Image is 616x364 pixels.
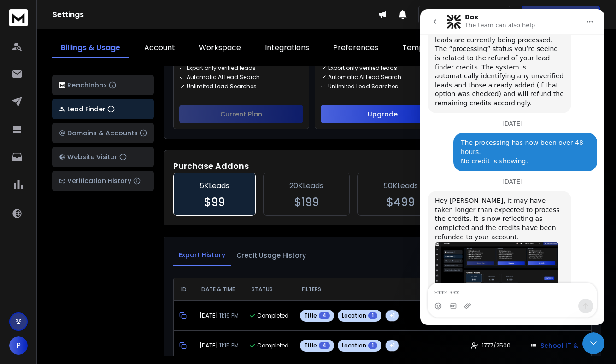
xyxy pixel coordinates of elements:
[389,312,395,319] span: + 1
[7,124,177,169] div: Paul says…
[393,39,451,58] a: Templates
[15,9,144,99] div: The 1,523 leads have already been added to your lead list, and no new leads are currently being p...
[319,342,330,349] span: 4
[204,197,225,208] p: $ 99
[530,336,586,355] button: School IT & IS
[33,124,177,162] div: The processing has now been over 48 hours.No credit is showing.
[368,342,377,349] span: 1
[187,83,257,90] p: Unlimited Lead Searches
[14,293,22,300] button: Emoji picker
[7,182,177,325] div: Lakshita says…
[52,75,154,95] button: ReachInbox
[52,39,129,58] a: Billings & Usage
[190,39,250,58] a: Workspace
[9,9,28,26] img: logo
[582,332,604,354] iframe: Intercom live chat
[29,293,36,300] button: Gif picker
[324,39,387,58] a: Preferences
[319,312,330,319] span: 4
[321,105,445,123] button: Upgrade
[187,74,260,81] p: Automatic AI Lead Search
[15,187,144,232] div: Hey [PERSON_NAME], it may have taken longer than expected to process the credits. It is now refle...
[53,9,378,20] h1: Settings
[328,74,401,81] p: Automatic AI Lead Search
[9,336,28,355] button: P
[482,342,510,349] span: 1777 / 2500
[7,111,177,124] div: [DATE]
[304,342,317,349] span: Title
[199,342,239,349] h3: [DATE]
[52,123,154,143] button: Domains & Accounts
[41,129,170,156] div: The processing has now been over 48 hours. No credit is showing.
[173,173,256,216] label: 5K Leads
[7,169,177,182] div: [DATE]
[194,278,244,300] th: DATE & TIME
[52,147,154,167] button: Website Visitor
[199,312,239,319] h3: [DATE]
[387,197,415,208] p: $ 499
[294,278,462,300] th: FILTERS
[135,39,184,58] a: Account
[219,312,239,319] span: 11:16 PM
[231,245,311,266] button: Credit Usage History
[522,6,600,24] button: Get Free Credits
[357,173,444,216] label: 50K Leads
[389,342,395,349] span: + 1
[187,64,256,72] p: Export only verified leads
[7,182,151,308] div: Hey [PERSON_NAME], it may have taken longer than expected to process the credits. It is now refle...
[158,289,173,304] button: Send a message…
[368,312,377,319] span: 1
[174,278,194,300] th: ID
[328,64,397,72] p: Export only verified leads
[385,310,399,322] button: +1
[52,171,154,191] button: Verification History
[328,83,398,90] p: Unlimited Lead Searches
[540,341,586,350] p: School IT & IS
[257,312,289,319] span: completed
[173,245,231,266] button: Export History
[304,312,317,319] span: Title
[173,160,592,173] h1: Purchase Addons
[52,99,154,119] button: Lead Finder
[59,82,65,88] img: logo
[244,278,294,300] th: STATUS
[385,340,399,352] button: +1
[342,342,366,349] span: Location
[256,39,318,58] a: Integrations
[263,173,350,216] label: 20K Leads
[420,9,604,325] iframe: Intercom live chat
[8,274,176,289] textarea: Message…
[44,293,51,300] button: Upload attachment
[294,197,319,208] p: $ 199
[257,342,289,349] span: completed
[342,312,366,319] span: Location
[219,341,239,349] span: 11:15 PM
